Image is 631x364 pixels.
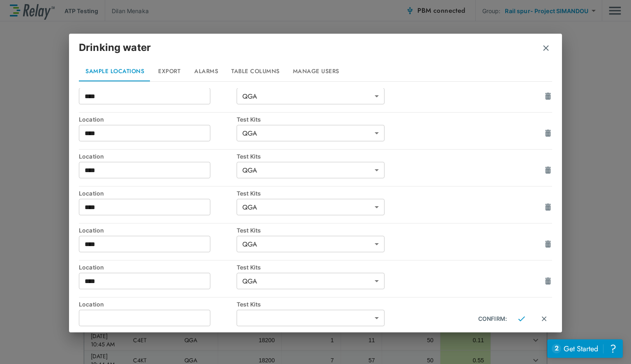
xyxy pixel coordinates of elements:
div: CONFIRM: [478,315,507,322]
button: Alarms [188,62,225,81]
div: Test Kits [237,116,394,123]
p: Drinking water [79,40,151,55]
img: Close Icon [518,315,525,323]
div: Location [79,116,237,123]
div: QGA [237,273,385,289]
button: Table Columns [225,62,286,81]
button: Cancel [536,311,552,327]
img: Drawer Icon [544,240,552,248]
img: Drawer Icon [544,92,552,100]
div: Test Kits [237,301,394,308]
div: Test Kits [237,190,394,197]
div: Test Kits [237,153,394,160]
div: Test Kits [237,227,394,234]
button: Export [151,62,188,81]
div: QGA [237,125,385,141]
button: Manage Users [286,62,346,81]
button: Confirm [513,311,530,327]
img: Drawer Icon [544,203,552,211]
img: Close Icon [541,315,548,323]
div: Test Kits [237,264,394,271]
img: Drawer Icon [544,129,552,137]
div: Location [79,227,237,234]
iframe: Resource center [547,339,623,358]
button: Sample Locations [79,62,151,81]
div: Location [79,153,237,160]
div: Location [79,264,237,271]
div: QGA [237,236,385,252]
div: QGA [237,162,385,178]
img: Remove [542,44,550,52]
div: Location [79,190,237,197]
img: Drawer Icon [544,277,552,285]
div: QGA [237,88,385,104]
img: Drawer Icon [544,166,552,174]
div: QGA [237,199,385,215]
div: Location [79,301,237,308]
